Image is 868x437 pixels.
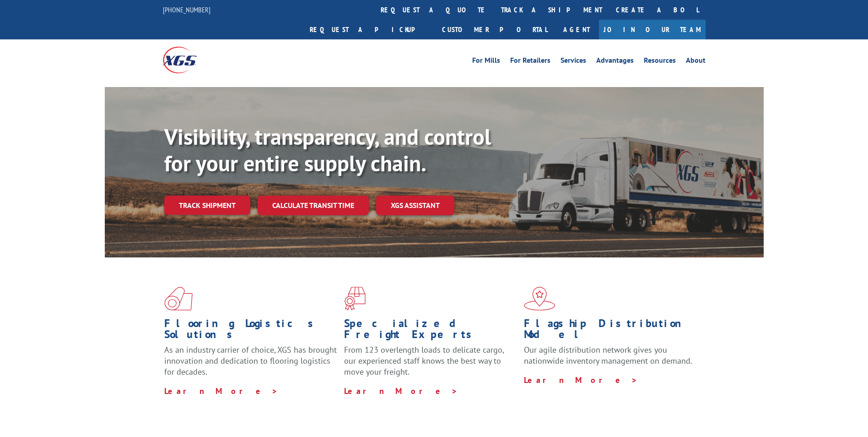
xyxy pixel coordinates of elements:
a: Track shipment [164,196,250,215]
img: xgs-icon-focused-on-flooring-red [344,287,366,311]
p: From 123 overlength loads to delicate cargo, our experienced staff knows the best way to move you... [344,344,517,385]
a: About [686,57,706,67]
a: Learn More > [524,375,638,385]
a: [PHONE_NUMBER] [163,5,210,14]
a: For Retailers [510,57,550,67]
a: Learn More > [164,386,278,396]
a: XGS ASSISTANT [376,196,454,215]
a: Join Our Team [599,20,706,39]
a: For Mills [472,57,500,67]
a: Request a pickup [303,20,435,39]
a: Learn More > [344,386,458,396]
h1: Flagship Distribution Model [524,318,697,344]
a: Agent [554,20,599,39]
a: Resources [644,57,676,67]
h1: Flooring Logistics Solutions [164,318,337,344]
h1: Specialized Freight Experts [344,318,517,344]
a: Customer Portal [435,20,554,39]
a: Calculate transit time [258,196,369,215]
a: Advantages [596,57,634,67]
img: xgs-icon-flagship-distribution-model-red [524,287,555,311]
span: As an industry carrier of choice, XGS has brought innovation and dedication to flooring logistics... [164,344,337,377]
a: Services [561,57,586,67]
b: Visibility, transparency, and control for your entire supply chain. [164,122,491,177]
span: Our agile distribution network gives you nationwide inventory management on demand. [524,344,692,366]
img: xgs-icon-total-supply-chain-intelligence-red [164,287,193,311]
